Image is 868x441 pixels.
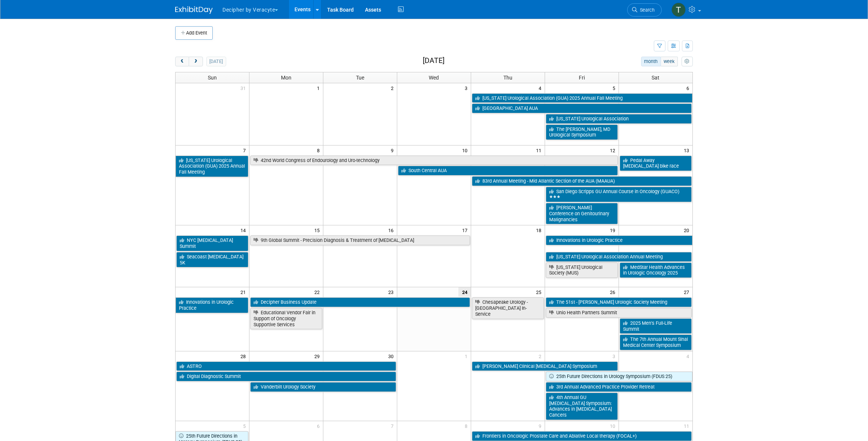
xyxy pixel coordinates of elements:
span: Wed [429,75,439,81]
span: 8 [464,421,471,430]
a: 9th Global Summit - Precision Diagnosis & Treatment of [MEDICAL_DATA] [250,235,470,245]
span: 21 [240,287,249,297]
img: ExhibitDay [175,6,213,14]
span: 10 [461,145,471,155]
a: Educational Vendor Fair in Support of Oncology Supportive Services [250,308,322,329]
span: 2 [390,83,397,93]
span: 9 [538,421,545,430]
span: 9 [390,145,397,155]
span: 3 [464,83,471,93]
span: 4 [686,351,692,361]
span: 18 [535,225,545,235]
span: 23 [387,287,397,297]
a: [US_STATE] Urological Association (GUA) 2025 Annual Fall Meeting [176,156,248,177]
span: 28 [240,351,249,361]
span: 6 [316,421,323,430]
a: Vanderbilt Urology Society [250,382,396,392]
button: month [641,57,661,66]
a: The [PERSON_NAME], MD Urological Symposium [546,124,618,140]
a: 25th Future Directions in Urology Symposium (FDUS 25) [546,372,692,381]
a: ASTRO [176,361,396,371]
span: 31 [240,83,249,93]
a: Unio Health Partners Summit [546,308,692,318]
span: 17 [461,225,471,235]
span: 25 [535,287,545,297]
span: 20 [683,225,692,235]
a: South Central AUA [398,166,618,175]
span: 3 [612,351,619,361]
span: 26 [609,287,619,297]
a: 2025 Men’s Full-Life Summit [620,318,692,334]
button: next [189,57,203,66]
span: 8 [316,145,323,155]
a: Digital Diagnostic Summit [176,372,396,381]
h2: [DATE] [423,57,445,65]
button: Add Event [175,26,213,40]
a: MedStar Health Advances in Urologic Oncology 2025 [620,262,692,278]
a: 3rd Annual Advanced Practice Provider Retreat [546,382,692,392]
span: 24 [458,287,471,297]
a: Innovations in Urologic Practice [546,235,692,245]
span: 11 [683,421,692,430]
span: 11 [535,145,545,155]
i: Personalize Calendar [685,59,689,64]
button: [DATE] [206,57,226,66]
span: 29 [314,351,323,361]
a: [US_STATE] Urological Association (GUA) 2025 Annual Fall Meeting [472,93,692,103]
a: [US_STATE] Urological Society (MUS) [546,262,618,278]
a: Innovations in Urologic Practice [176,297,248,313]
a: [PERSON_NAME] Conference on Genitourinary Malignancies [546,203,618,224]
a: [GEOGRAPHIC_DATA] AUA [472,103,692,113]
span: 12 [609,145,619,155]
span: 14 [240,225,249,235]
span: 13 [683,145,692,155]
span: 1 [464,351,471,361]
span: Sat [652,75,659,81]
a: Frontiers in Oncologic Prostate Care and Ablative Local therapy (FOCAL+) [472,431,692,441]
span: 27 [683,287,692,297]
button: prev [175,57,189,66]
span: Fri [579,75,585,81]
span: 2 [538,351,545,361]
a: 4th Annual GU [MEDICAL_DATA] Symposium: Advances in [MEDICAL_DATA] Cancers [546,393,618,420]
span: 5 [612,83,619,93]
span: Tue [356,75,364,81]
a: Search [627,3,662,16]
span: 7 [390,421,397,430]
span: Mon [281,75,291,81]
span: 22 [314,287,323,297]
a: [US_STATE] Urological Association Annual Meeting [546,252,692,262]
span: 30 [387,351,397,361]
button: myCustomButton [682,57,693,66]
span: 1 [316,83,323,93]
a: NYC [MEDICAL_DATA] Summit [176,235,248,251]
a: [PERSON_NAME] Clinical [MEDICAL_DATA] Symposium [472,361,618,371]
a: Pedal Away [MEDICAL_DATA] bike race [620,156,692,171]
a: Seacoast [MEDICAL_DATA] 5K [176,252,248,267]
a: 42nd World Congress of Endourology and Uro-technology [250,156,617,165]
span: 5 [242,421,249,430]
span: 19 [609,225,619,235]
span: 10 [609,421,619,430]
img: Tony Alvarado [671,3,686,17]
a: Decipher Business Update [250,297,470,307]
span: 15 [314,225,323,235]
span: 4 [538,83,545,93]
a: [US_STATE] Urological Association [546,114,692,124]
a: Chesapeake Urology - [GEOGRAPHIC_DATA] In-Service [472,297,544,319]
span: Thu [503,75,512,81]
button: week [661,57,678,66]
a: The 51st - [PERSON_NAME] Urologic Society Meeting [546,297,692,307]
span: Search [637,7,655,13]
span: Sun [208,75,217,81]
span: 7 [242,145,249,155]
a: San Diego Scripps GU Annual Course in Oncology (GUACO) [546,187,692,202]
span: 6 [686,83,692,93]
a: The 7th Annual Mount Sinai Medical Center Symposium [620,334,692,350]
span: 16 [387,225,397,235]
a: 83rd Annual Meeting - Mid Atlantic Section of the AUA (MAAUA) [472,176,692,186]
